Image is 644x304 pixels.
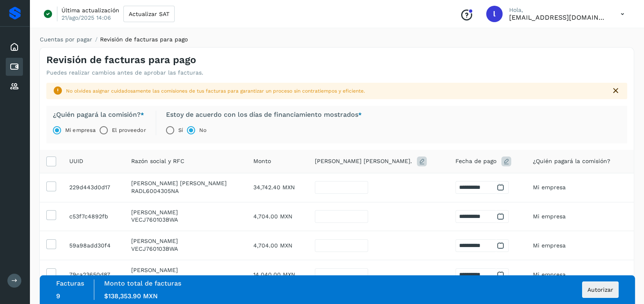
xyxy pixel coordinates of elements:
span: ¿Quién pagará la comisión? [533,157,610,166]
span: VECJ760103BWA [131,216,178,223]
span: Mi empresa [533,184,566,191]
span: 2a88c933-943f-401c-ace3-229d443d0d17 [69,184,110,191]
td: 14,040.00 MXN [247,260,309,289]
label: Mi empresa [65,122,96,138]
span: Actualizar SAT [129,11,169,17]
label: Facturas [56,279,84,287]
td: 34,742.40 MXN [247,173,309,202]
label: ¿Quién pagará la comisión? [53,111,146,119]
label: No [199,122,207,138]
td: 4,704.00 MXN [247,202,309,231]
span: $138,353.90 MXN [104,292,158,300]
td: 4,704.00 MXN [247,231,309,260]
span: [PERSON_NAME] [PERSON_NAME]. [315,157,412,166]
p: LUIS RIVERA HERNANDEZ [131,267,240,274]
a: Cuentas por pagar [40,36,92,43]
span: 55c2a9ad-b70b-489d-9bad-59a98add30f4 [69,242,111,249]
span: UUID [69,157,83,166]
span: Razón social y RFC [131,157,184,166]
span: Monto [253,157,271,166]
p: luisfgonzalez@solgic.mx [509,14,608,21]
label: Monto total de facturas [104,279,181,287]
p: 21/ago/2025 14:06 [61,14,111,21]
nav: breadcrumb [39,35,634,44]
span: ffba6580-bb0e-453c-9da7-79ca23650d87 [69,271,110,278]
span: Mi empresa [533,242,566,249]
p: Última actualización [61,7,119,14]
span: VECJ760103BWA [131,245,178,252]
button: Autorizar [582,281,619,298]
span: d9f45e4f-94e2-4986-9652-c53f7c4892fb [69,213,108,220]
div: Proveedores [6,77,23,95]
p: JORGE ROBERTO VENTURA CACEROS [131,238,240,245]
label: El proveedor [112,122,146,138]
span: RIHL730518BH1 [131,275,173,281]
span: Mi empresa [533,213,566,220]
span: Fecha de pago [455,157,496,166]
p: JOSE LUIS RAMOS DIAZ [131,180,240,187]
h4: Revisión de facturas para pago [46,54,196,66]
span: RADL6004305NA [131,188,179,194]
p: Puedes realizar cambios antes de aprobar las facturas. [46,69,203,76]
div: Inicio [6,38,23,56]
span: 9 [56,292,60,300]
div: Cuentas por pagar [6,58,23,76]
p: JORGE ROBERTO VENTURA CACEROS [131,209,240,216]
button: Actualizar SAT [123,6,175,22]
span: Mi empresa [533,271,566,278]
label: Sí [178,122,183,138]
div: No olvides asignar cuidadosamente las comisiones de tus facturas para garantizar un proceso sin c... [66,87,604,95]
span: Autorizar [587,287,613,293]
span: Revisión de facturas para pago [100,36,188,43]
label: Estoy de acuerdo con los días de financiamiento mostrados [166,111,362,119]
p: Hola, [509,7,608,14]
